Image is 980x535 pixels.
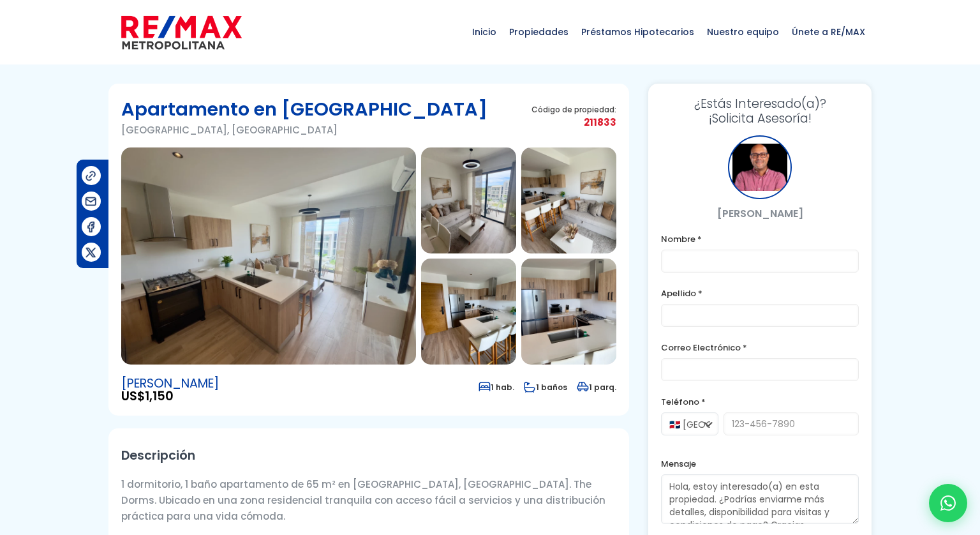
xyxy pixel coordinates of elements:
img: Compartir [84,195,98,208]
label: Correo Electrónico * [661,340,859,356]
label: Apellido * [661,285,859,301]
p: [PERSON_NAME] [661,206,859,222]
span: 1,150 [145,388,174,405]
label: Nombre * [661,231,859,247]
h1: Apartamento en [GEOGRAPHIC_DATA] [121,96,487,122]
span: Inicio [466,13,503,51]
img: Compartir [84,246,98,259]
h3: ¡Solicita Asesoría! [661,96,859,126]
span: [PERSON_NAME] [121,377,219,390]
label: Teléfono * [661,394,859,410]
span: Nuestro equipo [701,13,785,51]
textarea: Hola, estoy interesado(a) en esta propiedad. ¿Podrías enviarme más detalles, disponibilidad para ... [661,474,859,524]
p: [GEOGRAPHIC_DATA], [GEOGRAPHIC_DATA] [121,122,487,138]
span: Código de propiedad: [531,105,616,114]
span: Préstamos Hipotecarios [575,13,701,51]
img: Compartir [84,169,98,183]
img: Apartamento en Ciudad Las Canas [421,259,516,365]
span: 1 parq. [577,382,616,393]
img: Apartamento en Ciudad Las Canas [121,147,416,365]
div: Julio Holguin [728,135,792,199]
h2: Descripción [121,441,616,470]
span: 1 hab. [479,382,514,393]
span: 211833 [531,114,616,130]
img: Apartamento en Ciudad Las Canas [521,147,616,253]
label: Mensaje [661,456,859,472]
img: Compartir [84,220,98,234]
span: ¿Estás Interesado(a)? [661,96,859,111]
span: Únete a RE/MAX [785,13,872,51]
span: Propiedades [503,13,575,51]
p: 1 dormitorio, 1 baño apartamento de 65 m² en [GEOGRAPHIC_DATA], [GEOGRAPHIC_DATA]. The Dorms. Ubi... [121,476,616,524]
span: 1 baños [524,382,567,393]
span: US$ [121,390,219,403]
img: Apartamento en Ciudad Las Canas [421,147,516,253]
input: 123-456-7890 [724,412,859,435]
img: remax-metropolitana-logo [121,13,242,52]
img: Apartamento en Ciudad Las Canas [521,259,616,365]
